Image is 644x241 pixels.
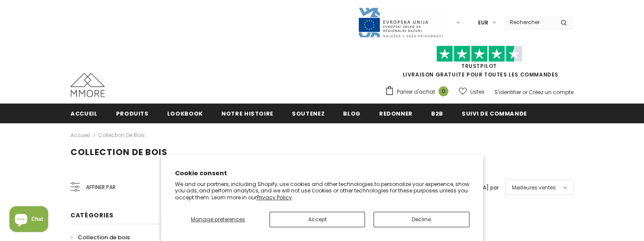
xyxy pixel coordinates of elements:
a: Produits [116,104,149,123]
a: Redonner [379,104,413,123]
a: Panier d'achat 0 [385,85,453,98]
a: Créez un compte [529,88,573,96]
span: 0 [439,86,448,96]
span: Lookbook [167,110,203,118]
a: Privacy Policy [257,194,292,201]
span: Redonner [379,110,413,118]
a: Suivi de commande [462,104,527,123]
span: LIVRAISON GRATUITE POUR TOUTES LES COMMANDES [385,49,573,78]
a: B2B [431,104,443,123]
inbox-online-store-chat: Shopify online store chat [7,206,51,234]
span: Catégories [71,211,113,220]
p: We and our partners, including Shopify, use cookies and other technologies to personalize your ex... [175,181,469,201]
span: soutenez [292,110,325,118]
img: Javni Razpis [358,7,444,38]
a: Listes [459,84,485,99]
span: EUR [478,18,488,27]
a: S'identifier [494,88,521,96]
img: Cas MMORE [71,73,105,97]
span: Manage preferences [191,216,245,223]
span: Produits [116,110,149,118]
button: Accept [270,212,365,227]
span: Meilleures ventes [512,183,556,192]
span: Accueil [71,110,98,118]
span: or [522,88,527,96]
img: Faites confiance aux étoiles pilotes [436,46,522,62]
span: Suivi de commande [462,110,527,118]
a: Notre histoire [221,104,273,123]
a: Blog [343,104,361,123]
h2: Cookie consent [175,169,469,178]
span: Affiner par [86,183,116,192]
a: soutenez [292,104,325,123]
button: Manage preferences [175,212,261,227]
a: Accueil [71,104,98,123]
a: Collection de bois [98,131,145,139]
span: Panier d'achat [397,88,435,96]
span: Blog [343,110,361,118]
span: Notre histoire [221,110,273,118]
span: Listes [470,88,485,96]
span: Collection de bois [71,146,168,158]
a: Javni Razpis [358,18,444,26]
span: B2B [431,110,443,118]
a: Accueil [71,130,90,140]
a: TrustPilot [461,62,497,70]
input: Search Site [505,16,554,28]
button: Decline [374,212,469,227]
a: Lookbook [167,104,203,123]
